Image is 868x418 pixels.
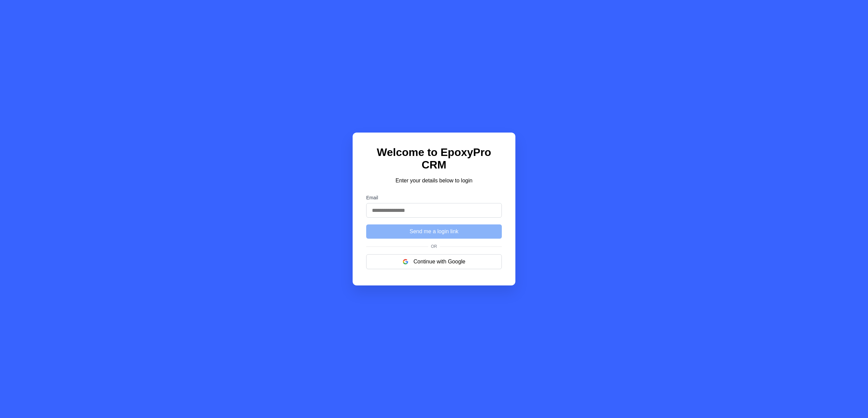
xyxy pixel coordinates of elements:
span: Or [428,244,440,249]
button: Send me a login link [366,224,502,239]
img: google logo [403,259,408,264]
h1: Welcome to EpoxyPro CRM [366,146,502,171]
button: Continue with Google [366,254,502,269]
label: Email [366,195,502,200]
p: Enter your details below to login [366,177,502,185]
